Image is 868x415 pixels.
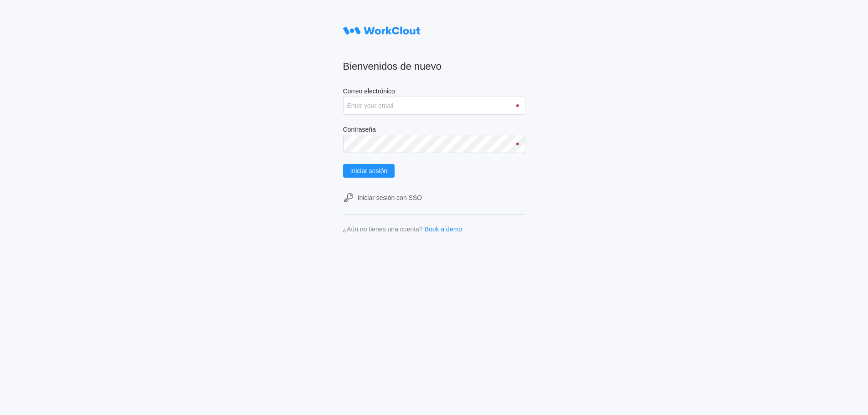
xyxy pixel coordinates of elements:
div: ¿Aún no tienes una cuenta? [343,225,423,233]
span: Iniciar sesión [350,168,388,174]
a: Iniciar sesión con SSO [343,192,525,203]
input: Enter your email [343,97,525,115]
button: Iniciar sesión [343,164,395,178]
label: Correo electrónico [343,87,525,97]
label: Contraseña [343,126,525,135]
h2: Bienvenidos de nuevo [343,60,525,73]
div: Iniciar sesión con SSO [358,194,422,201]
a: Book a demo [425,225,462,233]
